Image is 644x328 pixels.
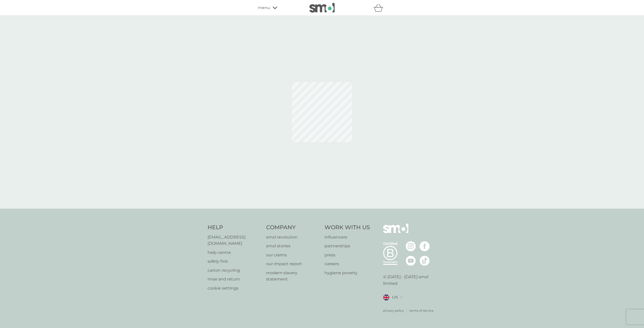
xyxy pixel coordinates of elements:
a: rinse and return [208,276,261,283]
span: UK [392,294,398,301]
a: carton recycling [208,267,261,274]
a: influencers [325,234,370,241]
img: select a new location [400,296,402,299]
img: smol [309,3,335,13]
a: privacy policy [383,308,404,313]
img: UK flag [383,294,389,301]
a: help centre [208,249,261,256]
img: smol [383,224,408,241]
a: press [325,252,370,258]
a: [EMAIL_ADDRESS][DOMAIN_NAME] [208,234,261,247]
h4: Help [208,224,261,231]
img: visit the smol Tiktok page [420,256,430,266]
h4: Work With Us [325,224,370,231]
a: smol revolution [266,234,320,241]
img: visit the smol Youtube page [406,256,416,266]
h4: Company [266,224,320,231]
div: basket [374,3,386,13]
a: hygiene poverty [325,270,370,276]
a: partnerships [325,243,370,249]
p: © [DATE] - [DATE] smol limited [383,274,437,287]
a: our claims [266,252,320,258]
a: smol stories [266,243,320,249]
a: modern slavery statement [266,270,320,283]
a: safety first [208,258,261,265]
a: terms of service [409,308,433,313]
span: menu [258,5,270,11]
a: cookie settings [208,285,261,292]
img: visit the smol Facebook page [420,241,430,251]
img: visit the smol Instagram page [406,241,416,251]
a: careers [325,261,370,267]
a: our impact report [266,261,320,267]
